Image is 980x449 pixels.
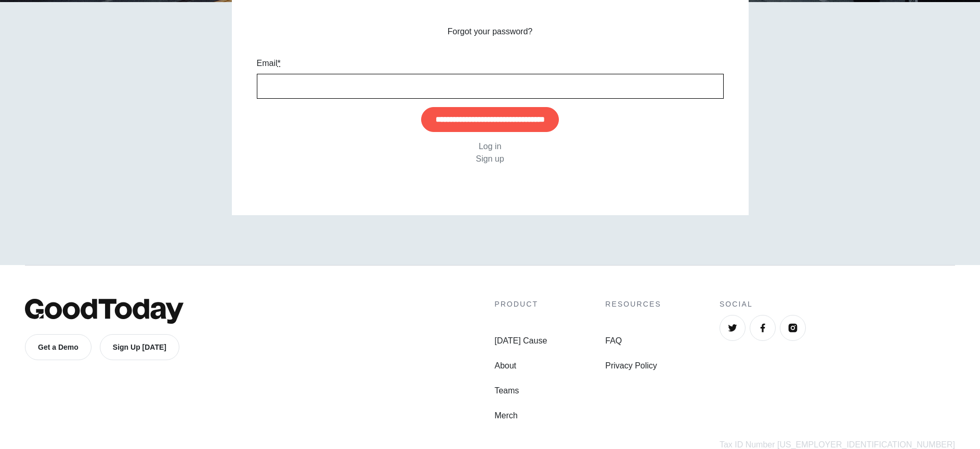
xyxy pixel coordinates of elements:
a: Get a Demo [25,334,92,360]
a: Privacy Policy [605,360,661,372]
a: Instagram [780,315,806,341]
label: Email [257,57,281,70]
a: Teams [494,385,547,397]
abbr: required [278,59,281,68]
h4: Social [720,299,955,310]
a: Facebook [750,315,776,341]
a: [DATE] Cause [494,335,547,347]
h2: Forgot your password? [257,27,724,36]
h4: Resources [605,299,661,310]
img: Twitter [727,323,738,333]
img: Instagram [788,323,798,333]
a: Log in [479,142,502,151]
img: Facebook [757,323,768,333]
a: Merch [494,410,547,422]
a: FAQ [605,335,661,347]
a: Sign Up [DATE] [100,334,179,360]
a: About [494,360,547,372]
img: GoodToday [25,299,184,324]
h4: Product [494,299,547,310]
a: Twitter [720,315,746,341]
a: Sign up [476,154,504,163]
